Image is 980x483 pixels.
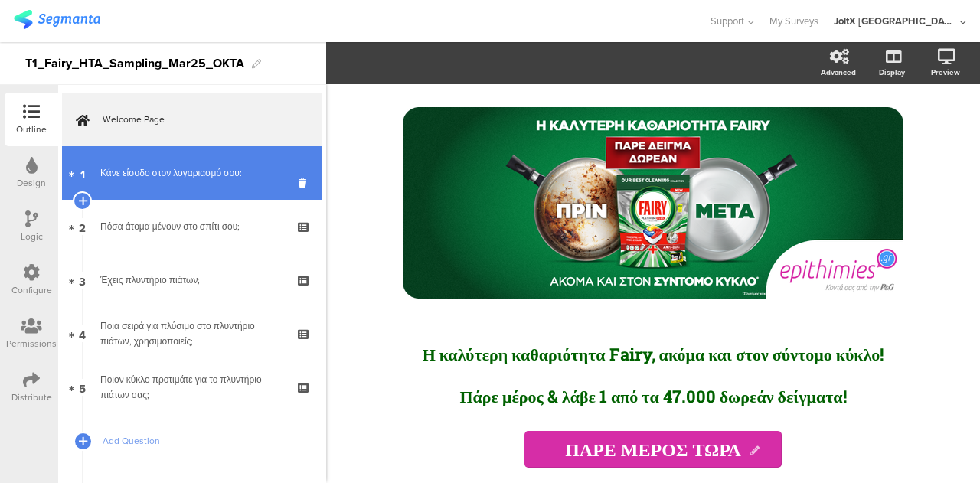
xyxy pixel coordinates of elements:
div: Design [17,176,46,190]
div: Display [879,67,905,78]
a: 3 Έχεις πλυντήριο πιάτων; [62,253,322,307]
div: JoltX [GEOGRAPHIC_DATA] [834,14,956,28]
span: Η καλύτερη καθαριότητα Fairy, ακόμα και στον σύντομο κύκλο! [423,343,884,365]
div: Permissions [6,337,57,351]
div: Outline [16,122,47,136]
div: Logic [21,230,43,243]
div: Έχεις πλυντήριο πιάτων; [100,273,283,288]
a: 5 Ποιον κύκλο προτιμάτε για το πλυντήριο πιάτων σας; [62,361,322,414]
span: 3 [79,272,86,289]
a: 4 Ποια σειρά για πλύσιμο στο πλυντήριο πιάτων, χρησιμοποιείς; [62,307,322,361]
span: 4 [79,325,86,342]
a: Welcome Page [62,93,322,146]
div: T1_Fairy_HTA_Sampling_Mar25_OKTA [25,51,244,76]
div: Preview [931,67,960,78]
span: Welcome Page [103,112,299,127]
span: Add Question [103,433,299,449]
img: segmanta logo [14,10,100,29]
span: 5 [79,379,86,396]
span: 2 [79,218,86,235]
a: 2 Πόσα άτομα μένουν στο σπίτι σου; [62,200,322,253]
div: Ποιον κύκλο προτιμάτε για το πλυντήριο πιάτων σας; [100,372,283,403]
div: Advanced [821,67,856,78]
div: Κάνε είσοδο στον λογαριασμό σου: [100,165,283,181]
div: Πόσα άτομα μένουν στο σπίτι σου; [100,219,283,234]
i: Delete [299,176,312,191]
span: Support [710,14,744,28]
a: 1 Κάνε είσοδο στον λογαριασμό σου: [62,146,322,200]
span: 1 [80,165,85,181]
div: Distribute [11,390,52,404]
input: Start [524,431,782,468]
div: Configure [11,283,52,297]
div: Ποια σειρά για πλύσιμο στο πλυντήριο πιάτων, χρησιμοποιείς; [100,318,283,349]
span: Πάρε μέρος & λάβε 1 από τα 47.000 δωρεάν δείγματα! [459,385,846,407]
